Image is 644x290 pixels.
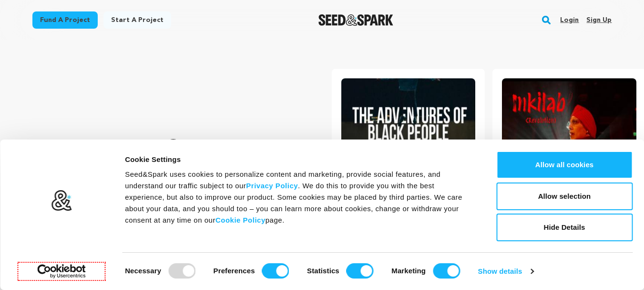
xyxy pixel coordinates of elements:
[496,214,633,241] button: Hide Details
[125,267,161,275] strong: Necessary
[125,154,475,165] div: Cookie Settings
[215,216,266,224] a: Cookie Policy
[502,78,636,170] img: Inkilab image
[391,267,426,275] strong: Marketing
[103,11,171,29] a: Start a project
[341,78,476,170] img: The Adventures of Black People image
[586,12,612,28] a: Sign up
[478,264,533,279] a: Show details
[124,259,125,260] legend: Consent Selection
[32,11,98,29] a: Fund a project
[560,12,579,28] a: Login
[246,182,298,190] a: Privacy Policy
[125,169,475,226] div: Seed&Spark uses cookies to personalize content and marketing, provide social features, and unders...
[51,190,72,212] img: logo
[496,151,633,179] button: Allow all cookies
[496,183,633,210] button: Allow selection
[318,14,393,26] a: Seed&Spark Homepage
[20,264,103,279] a: Usercentrics Cookiebot - opens in a new window
[307,267,339,275] strong: Statistics
[318,14,393,26] img: Seed&Spark Logo Dark Mode
[214,267,255,275] strong: Preferences
[69,136,294,251] p: Crowdfunding that .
